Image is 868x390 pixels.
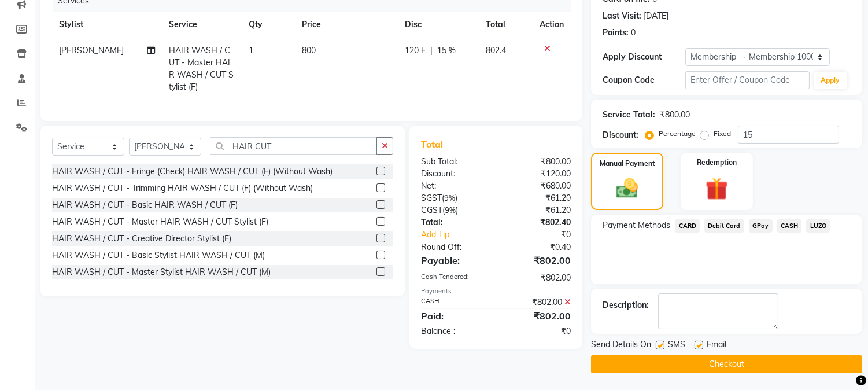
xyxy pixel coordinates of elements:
div: Net: [412,180,496,192]
span: 802.4 [486,45,506,56]
div: ₹802.00 [496,272,580,284]
span: 120 F [405,45,426,57]
span: Send Details On [591,339,651,353]
div: HAIR WASH / CUT - Trimming HAIR WASH / CUT (F) (Without Wash) [52,182,313,194]
div: Balance : [412,325,496,337]
div: ₹61.20 [496,204,580,216]
label: Redemption [697,157,737,168]
div: Last Visit: [603,10,641,22]
div: ₹680.00 [496,180,580,192]
span: Payment Methods [603,219,670,231]
div: Points: [603,27,629,39]
div: [DATE] [644,10,668,22]
div: ₹802.00 [496,253,580,267]
span: CARD [675,219,700,233]
div: Discount: [603,129,638,141]
div: HAIR WASH / CUT - Creative Director Stylist (F) [52,233,231,245]
span: 800 [302,45,316,56]
input: Search or Scan [210,137,377,155]
div: ₹120.00 [496,168,580,180]
div: ₹800.00 [660,109,690,121]
span: LUZO [806,219,830,233]
label: Fixed [714,128,731,139]
label: Percentage [659,128,696,139]
th: Qty [242,12,295,38]
span: CASH [777,219,802,233]
span: SGST [421,193,442,203]
th: Price [295,12,398,38]
div: Discount: [412,168,496,180]
div: Service Total: [603,109,655,121]
span: HAIR WASH / CUT - Master HAIR WASH / CUT Stylist (F) [169,45,234,92]
div: Round Off: [412,241,496,253]
div: Paid: [412,309,496,323]
div: ₹0.40 [496,241,580,253]
div: 0 [631,27,636,39]
div: ( ) [412,192,496,204]
label: Manual Payment [600,159,655,169]
div: Sub Total: [412,156,496,168]
th: Disc [398,12,479,38]
div: ₹800.00 [496,156,580,168]
div: HAIR WASH / CUT - Master HAIR WASH / CUT Stylist (F) [52,216,268,228]
div: Payments [421,286,571,296]
input: Enter Offer / Coupon Code [685,71,809,89]
div: CASH [412,296,496,308]
th: Action [533,12,571,38]
div: HAIR WASH / CUT - Fringe (Check) HAIR WASH / CUT (F) (Without Wash) [52,165,333,178]
div: HAIR WASH / CUT - Basic HAIR WASH / CUT (F) [52,199,238,211]
span: | [430,45,433,57]
img: _cash.svg [610,176,644,201]
button: Apply [814,72,847,89]
span: SMS [668,339,685,353]
div: Cash Tendered: [412,272,496,284]
span: 9% [444,193,455,203]
span: 15 % [437,45,456,57]
span: Debit Card [704,219,744,233]
div: ₹802.00 [496,296,580,308]
div: Description: [603,299,649,311]
div: HAIR WASH / CUT - Basic Stylist HAIR WASH / CUT (M) [52,249,265,262]
div: ₹802.00 [496,309,580,323]
div: Coupon Code [603,74,685,86]
div: Apply Discount [603,51,685,63]
div: ₹61.20 [496,192,580,204]
a: Add Tip [412,229,510,241]
img: _gift.svg [699,175,735,203]
div: Total: [412,216,496,229]
div: ₹0 [496,325,580,337]
th: Total [479,12,533,38]
div: Payable: [412,253,496,267]
span: Total [421,138,448,150]
span: GPay [749,219,773,233]
th: Service [162,12,242,38]
div: ₹802.40 [496,216,580,229]
span: Email [707,339,726,353]
div: ₹0 [510,229,580,241]
span: [PERSON_NAME] [59,45,124,56]
span: 1 [249,45,253,56]
span: CGST [421,205,442,215]
th: Stylist [52,12,162,38]
span: 9% [445,205,456,215]
button: Checkout [591,355,862,373]
div: ( ) [412,204,496,216]
div: HAIR WASH / CUT - Master Stylist HAIR WASH / CUT (M) [52,266,271,278]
